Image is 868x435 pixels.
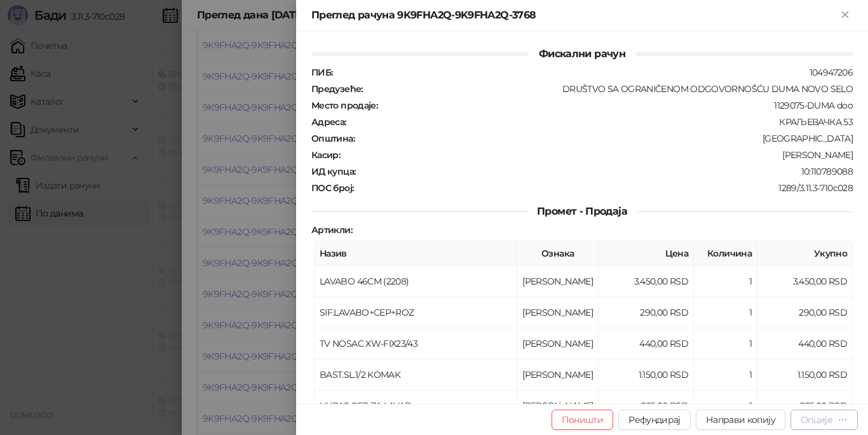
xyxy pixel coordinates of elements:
[694,241,757,266] th: Количина
[311,83,363,95] strong: Предузеће :
[694,359,757,391] td: 1
[348,116,854,128] div: КРАЉЕВАЧКА 53
[694,391,757,422] td: 1
[364,83,854,95] div: DRUŠTVO SA OGRANIČENOM ODGOVORNOŠĆU DUMA NOVO SELO
[757,241,853,266] th: Укупно
[757,266,853,297] td: 3.450,00 RSD
[311,67,332,78] strong: ПИБ :
[801,414,832,425] div: Опције
[315,241,517,266] th: Назив
[599,359,694,391] td: 1.150,00 RSD
[356,133,854,144] div: [GEOGRAPHIC_DATA]
[517,328,599,359] td: [PERSON_NAME]
[315,297,517,328] td: SIF.LAVABO+CEP+ROZ
[311,8,837,23] div: Преглед рачуна 9K9FHA2Q-9K9FHA2Q-3768
[311,133,355,144] strong: Општина :
[379,100,854,111] div: 1129075-DUMA doo
[599,391,694,422] td: 225,00 RSD
[517,297,599,328] td: [PERSON_NAME]
[599,328,694,359] td: 440,00 RSD
[517,241,599,266] th: Ознака
[311,224,352,236] strong: Артикли :
[790,410,858,430] button: Опције
[599,241,694,266] th: Цена
[694,266,757,297] td: 1
[694,328,757,359] td: 1
[517,266,599,297] td: [PERSON_NAME]
[311,182,353,194] strong: ПОС број :
[837,8,853,23] button: Close
[618,410,691,430] button: Рефундирај
[315,359,517,391] td: BAST.SL.1/2 KOMAK
[527,205,637,217] span: Промет - Продаја
[529,48,635,60] span: Фискални рачун
[757,297,853,328] td: 290,00 RSD
[694,297,757,328] td: 1
[315,266,517,297] td: LAVABO 46CM (2208)
[599,266,694,297] td: 3.450,00 RSD
[315,328,517,359] td: TV NOSAC XW-FIX23/43
[311,100,377,111] strong: Место продаје :
[696,410,785,430] button: Направи копију
[599,297,694,328] td: 290,00 RSD
[552,410,614,430] button: Поништи
[706,414,775,425] span: Направи копију
[757,328,853,359] td: 440,00 RSD
[757,359,853,391] td: 1.150,00 RSD
[355,182,854,194] div: 1289/3.11.3-710c028
[341,149,854,161] div: [PERSON_NAME]
[757,391,853,422] td: 225,00 RSD
[334,67,854,78] div: 104947206
[517,359,599,391] td: [PERSON_NAME]
[315,391,517,422] td: UKRAS.CEP ZA LAVAB
[311,116,346,128] strong: Адреса :
[311,166,355,177] strong: ИД купца :
[311,149,340,161] strong: Касир :
[517,391,599,422] td: [PERSON_NAME]
[356,166,854,177] div: 10:110789088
